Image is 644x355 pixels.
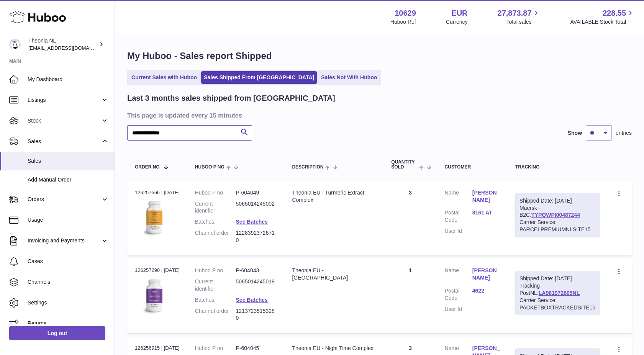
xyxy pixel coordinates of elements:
dd: 5065014245019 [236,278,277,293]
dd: P-604049 [236,189,277,196]
dt: Postal Code [445,209,472,224]
span: Huboo P no [195,165,224,170]
span: Order No [135,165,160,170]
span: Sales [28,138,101,145]
span: 228.55 [603,8,626,18]
dd: 5065014245002 [236,200,277,215]
dt: Channel order [195,308,236,322]
img: 106291725893172.jpg [135,276,173,315]
a: 228.55 AVAILABLE Stock Total [570,8,635,26]
div: Shipped Date: [DATE] [519,197,595,204]
dt: User Id [445,306,472,313]
dt: Name [445,267,472,283]
div: Currency [446,18,468,26]
dt: Huboo P no [195,345,236,352]
a: TYPQWPI00487244 [531,212,580,218]
span: [EMAIL_ADDRESS][DOMAIN_NAME] [28,45,113,51]
a: Log out [9,326,105,340]
span: Listings [28,97,101,104]
strong: 10629 [395,8,416,18]
span: Orders [28,196,101,203]
a: Sales Shipped From [GEOGRAPHIC_DATA] [201,71,317,84]
dd: P-604043 [236,267,277,274]
span: Total sales [506,18,540,26]
div: 126257290 | [DATE] [135,267,180,274]
span: Cases [28,258,109,265]
span: Sales [28,157,109,165]
div: Tracking - PostNL: [515,271,600,315]
td: 3 [383,182,437,255]
span: entries [616,129,632,137]
dt: Channel order [195,229,236,244]
div: Customer [445,165,500,170]
dd: 12137235153280 [236,308,277,322]
a: Current Sales with Huboo [129,71,200,84]
dd: 12283923726710 [236,229,277,244]
a: 4622 [472,287,500,294]
a: [PERSON_NAME] [472,189,500,204]
div: Huboo Ref [390,18,416,26]
a: Sales Not With Huboo [318,71,380,84]
a: 27,873.87 Total sales [497,8,540,26]
span: My Dashboard [28,76,109,83]
div: Shipped Date: [DATE] [519,275,595,282]
div: Maersk - B2C: [515,193,600,237]
dt: Postal Code [445,287,472,302]
img: 106291725893031.jpg [135,198,173,237]
div: Tracking [515,165,600,170]
span: 27,873.87 [497,8,531,18]
dt: Huboo P no [195,189,236,196]
h2: Last 3 months sales shipped from [GEOGRAPHIC_DATA] [127,93,335,103]
div: Theonia EU - Turmeric Extract Complex [292,189,376,204]
h3: This page is updated every 15 minutes [127,111,630,119]
dt: User Id [445,227,472,235]
a: See Batches [236,219,267,225]
h1: My Huboo - Sales report Shipped [127,50,632,62]
div: Theonia EU - Night Time Complex [292,345,376,352]
a: See Batches [236,297,267,303]
span: Stock [28,117,101,124]
strong: EUR [451,8,467,18]
dt: Current identifier [195,200,236,215]
div: Carrier Service: PACKETBOXTRACKEDSITE15 [519,297,595,311]
a: 8161 AT [472,209,500,216]
dt: Name [445,189,472,206]
dt: Current identifier [195,278,236,293]
span: Add Manual Order [28,176,109,183]
a: LA961972605NL [539,290,580,296]
div: Theonia EU - [GEOGRAPHIC_DATA] [292,267,376,281]
span: Quantity Sold [391,160,417,170]
span: Invoicing and Payments [28,237,101,244]
dt: Batches [195,218,236,226]
div: Theonia NL [28,37,97,52]
a: [PERSON_NAME] [472,267,500,281]
span: AVAILABLE Stock Total [570,18,635,26]
img: info@wholesomegoods.eu [9,39,21,50]
span: Returns [28,320,109,327]
label: Show [568,129,582,137]
span: Usage [28,216,109,224]
div: 126256915 | [DATE] [135,345,180,352]
td: 1 [383,259,437,333]
dd: P-604045 [236,345,277,352]
div: 126257566 | [DATE] [135,189,180,196]
span: Settings [28,299,109,306]
span: Description [292,165,323,170]
span: Channels [28,278,109,286]
dt: Huboo P no [195,267,236,274]
dt: Batches [195,296,236,304]
div: Carrier Service: PARCELPREMIUMNLSITE15 [519,219,595,233]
